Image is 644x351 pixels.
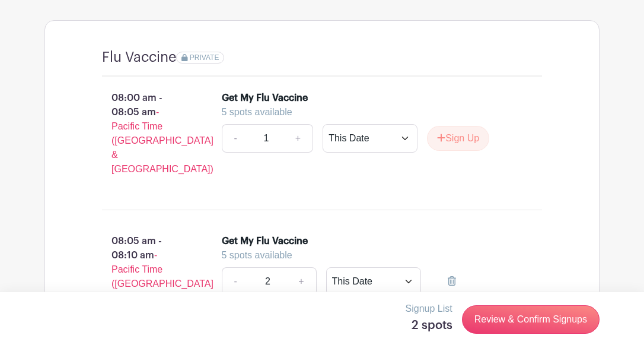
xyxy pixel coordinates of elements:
[427,126,489,151] button: Sign Up
[406,318,452,333] h5: 2 spots
[222,234,308,248] div: Get My Flu Vaccine
[111,107,213,174] span: - Pacific Time ([GEOGRAPHIC_DATA] & [GEOGRAPHIC_DATA])
[286,267,316,296] a: +
[83,229,203,324] p: 08:05 am - 08:10 am
[190,53,219,62] span: PRIVATE
[222,267,249,296] a: -
[102,49,176,66] h4: Flu Vaccine
[111,250,213,317] span: - Pacific Time ([GEOGRAPHIC_DATA] & [GEOGRAPHIC_DATA])
[462,305,600,334] a: Review & Confirm Signups
[222,105,519,119] div: 5 spots available
[222,124,249,153] a: -
[222,91,308,105] div: Get My Flu Vaccine
[283,124,313,153] a: +
[222,248,519,263] div: 5 spots available
[406,302,452,316] p: Signup List
[83,86,203,181] p: 08:00 am - 08:05 am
